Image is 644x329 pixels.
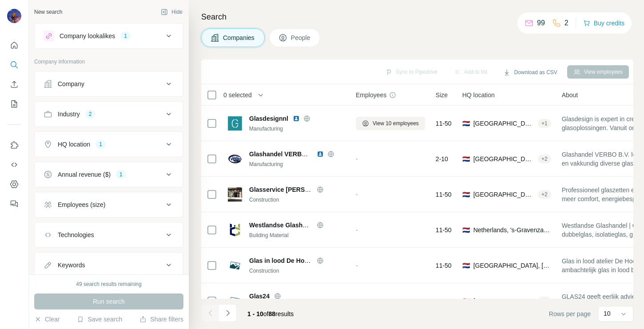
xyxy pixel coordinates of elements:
button: My lists [7,96,21,112]
span: 11-50 [436,297,452,305]
div: Company [58,79,84,88]
div: 49 search results remaining [76,280,141,288]
button: Dashboard [7,176,21,192]
div: 2 [85,110,95,118]
span: People [291,33,311,42]
button: Hide [155,5,189,19]
span: Westlandse Glashandel [249,222,319,229]
div: Manufacturing [249,125,345,133]
img: Logo of Glasdesignnl [228,116,242,131]
button: Navigate to next page [219,304,237,322]
button: Company lookalikes1 [35,25,183,47]
button: Enrich CSV [7,76,21,92]
div: + 1 [538,119,551,127]
p: Company information [34,58,183,66]
span: - [356,297,358,305]
div: Annual revenue ($) [58,170,111,179]
button: Use Surfe on LinkedIn [7,137,21,153]
span: Glas24 [249,292,270,301]
span: 11-50 [436,261,452,270]
span: 11-50 [436,119,452,128]
button: Buy credits [583,17,624,29]
div: HQ location [58,140,90,149]
span: [GEOGRAPHIC_DATA], [GEOGRAPHIC_DATA]|Beesel [473,261,551,270]
span: HQ location [462,91,495,99]
span: Glashandel VERBO B.V. [249,151,320,158]
span: - [356,226,358,234]
div: Manufacturing [249,160,345,168]
button: HQ location1 [35,134,183,155]
div: Construction [249,267,345,275]
span: Glasservice [PERSON_NAME] [249,186,338,193]
span: 1 - 10 [247,310,263,317]
p: 2 [564,18,568,28]
span: 0 selected [223,91,252,99]
span: [GEOGRAPHIC_DATA], [GEOGRAPHIC_DATA]|[GEOGRAPHIC_DATA] [473,297,534,305]
button: Employees (size) [35,194,183,215]
img: Logo of Glasservice Van der Kroft [228,187,242,202]
button: Quick start [7,37,21,53]
span: - [356,191,358,198]
div: 1 [116,170,126,178]
span: [GEOGRAPHIC_DATA], [GEOGRAPHIC_DATA] [473,119,534,128]
p: 10 [604,309,611,318]
span: View 10 employees [373,119,419,127]
span: 88 [269,310,276,317]
img: LinkedIn logo [293,115,300,122]
span: 🇳🇱 [462,190,470,199]
img: LinkedIn logo [317,151,324,158]
span: About [562,91,578,99]
img: Avatar [7,9,21,23]
span: of [263,310,269,317]
span: 2-10 [436,155,448,163]
span: 🇳🇱 [462,226,470,234]
div: Employees (size) [58,200,105,209]
img: Logo of Glas24 [228,294,242,308]
span: Netherlands, 's-Gravenzande [473,226,551,234]
button: Technologies [35,224,183,246]
span: results [247,310,294,317]
div: Company lookalikes [60,32,115,40]
div: 1 [120,32,131,40]
div: 1 [95,140,106,148]
span: 🇳🇱 [462,297,470,305]
span: [GEOGRAPHIC_DATA], [GEOGRAPHIC_DATA]|[GEOGRAPHIC_DATA] [473,190,534,199]
img: Logo of Glashandel VERBO B.V. [228,152,242,166]
button: Use Surfe API [7,157,21,173]
img: Logo of Westlandse Glashandel [228,223,242,237]
p: 99 [537,18,545,28]
img: Logo of Glas in lood De Hoornpost [228,258,242,273]
span: Rows per page [549,309,591,318]
button: Download as CSV [497,66,563,79]
button: Annual revenue ($)1 [35,164,183,185]
div: New search [34,8,62,16]
div: + 2 [538,297,551,305]
span: Employees [356,91,386,99]
span: 🇳🇱 [462,155,470,163]
span: - [356,262,358,269]
button: Company [35,73,183,95]
button: Share filters [139,315,183,324]
div: Technologies [58,230,94,239]
div: + 2 [538,190,551,198]
span: 11-50 [436,190,452,199]
button: Keywords [35,254,183,276]
div: Keywords [58,261,85,270]
button: Save search [77,315,122,324]
span: - [356,155,358,163]
button: Clear [34,315,60,324]
span: 🇳🇱 [462,261,470,270]
h4: Search [201,11,633,23]
div: Construction [249,196,345,204]
span: Size [436,91,448,99]
span: Companies [223,33,255,42]
button: Feedback [7,196,21,212]
span: 🇳🇱 [462,119,470,128]
span: Glas in lood De Hoornpost [249,257,328,264]
span: 11-50 [436,226,452,234]
button: Industry2 [35,103,183,125]
span: Glasdesignnl [249,114,288,123]
div: + 2 [538,155,551,163]
div: Building Material [249,231,345,239]
button: View 10 employees [356,117,425,130]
